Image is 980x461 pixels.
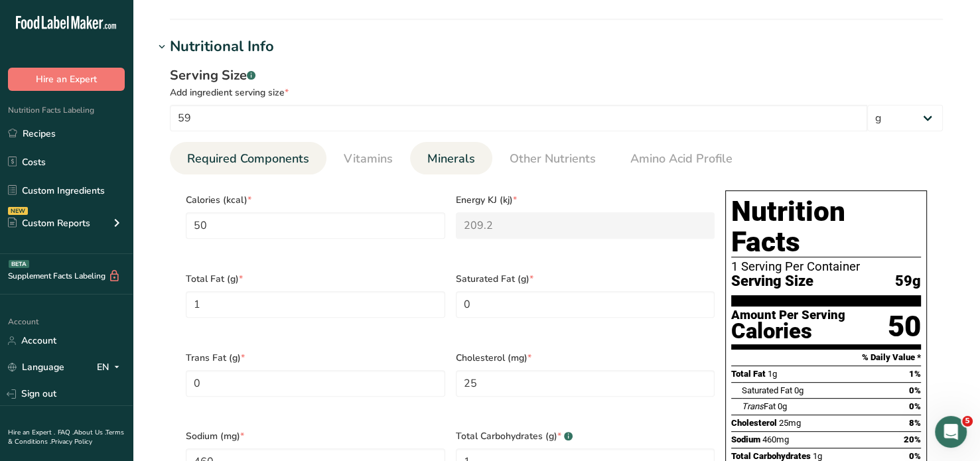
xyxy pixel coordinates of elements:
span: Cholesterol [731,418,777,428]
span: Sodium [731,434,760,444]
span: 0% [909,401,921,411]
a: Privacy Policy [51,437,92,446]
span: Total Fat (g) [186,272,445,286]
span: Vitamins [344,150,393,168]
div: Custom Reports [8,216,90,230]
h1: Nutrition Facts [731,196,921,257]
input: Type your serving size here [170,105,867,131]
span: Fat [742,401,776,411]
button: Hire an Expert [8,68,125,91]
a: Language [8,356,64,379]
a: Terms & Conditions . [8,428,124,446]
span: Minerals [427,150,475,168]
i: Trans [742,401,764,411]
span: Cholesterol (mg) [456,351,715,365]
div: 1 Serving Per Container [731,260,921,273]
span: 1g [768,369,777,379]
span: 25mg [779,418,801,428]
span: Total Carbohydrates [731,451,811,461]
a: About Us . [74,428,105,437]
span: 0g [794,385,804,395]
div: Calories [731,322,845,341]
div: BETA [9,260,29,268]
div: 50 [888,309,921,344]
section: % Daily Value * [731,350,921,365]
span: 59g [895,273,921,290]
span: 20% [904,434,921,444]
span: Amino Acid Profile [630,150,733,168]
span: Total Fat [731,369,766,379]
div: Serving Size [170,66,943,86]
span: Sodium (mg) [186,429,445,443]
span: 0% [909,451,921,461]
span: 1% [909,369,921,379]
span: 0g [778,401,787,411]
span: Energy KJ (kj) [456,193,715,207]
span: Other Nutrients [510,150,596,168]
span: 1g [813,451,822,461]
span: 8% [909,418,921,428]
span: Serving Size [731,273,813,290]
iframe: Intercom live chat [935,416,967,448]
span: Calories (kcal) [186,193,445,207]
span: Trans Fat (g) [186,351,445,365]
a: Hire an Expert . [8,428,55,437]
span: Saturated Fat [742,385,792,395]
span: 460mg [762,434,789,444]
div: NEW [8,207,28,215]
a: FAQ . [58,428,74,437]
span: Total Carbohydrates (g) [456,429,715,443]
div: Amount Per Serving [731,309,845,322]
div: Add ingredient serving size [170,86,943,99]
span: Required Components [187,150,309,168]
span: Saturated Fat (g) [456,272,715,286]
span: 0% [909,385,921,395]
span: 5 [962,416,973,427]
div: EN [97,360,125,375]
div: Nutritional Info [170,36,274,58]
